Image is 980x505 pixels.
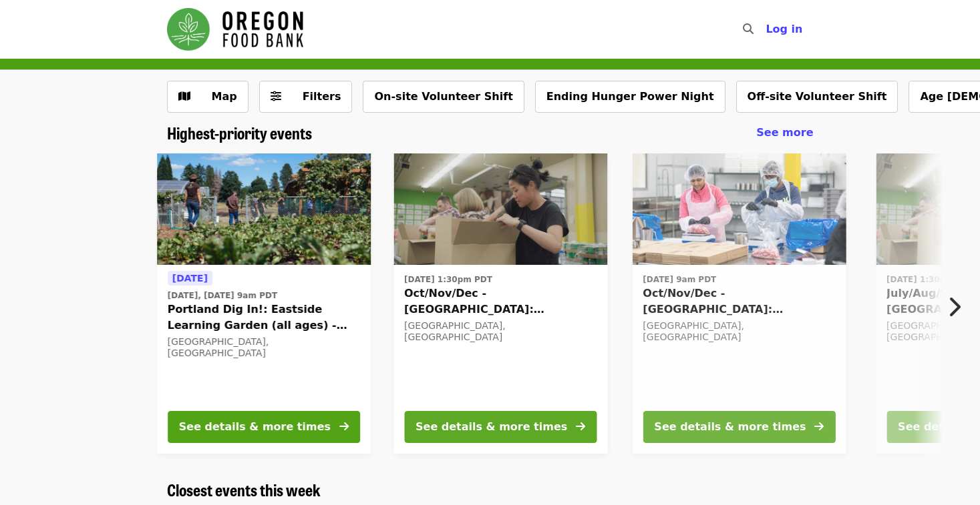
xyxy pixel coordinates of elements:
i: search icon [743,23,754,35]
button: See details & more times [168,411,360,443]
span: Log in [766,23,802,35]
span: [DATE] [172,273,208,284]
a: Closest events this week [167,480,321,500]
time: [DATE] 9am PDT [643,274,716,286]
button: Off-site Volunteer Shift [736,81,899,113]
span: Portland Dig In!: Eastside Learning Garden (all ages) - Aug/Sept/Oct [168,302,360,334]
a: See details for "Portland Dig In!: Eastside Learning Garden (all ages) - Aug/Sept/Oct" [157,153,371,454]
div: [GEOGRAPHIC_DATA], [GEOGRAPHIC_DATA] [643,320,835,343]
img: Portland Dig In!: Eastside Learning Garden (all ages) - Aug/Sept/Oct organized by Oregon Food Bank [157,153,371,266]
button: Ending Hunger Power Night [535,81,725,113]
span: Map [212,90,237,103]
a: See details for "Oct/Nov/Dec - Beaverton: Repack/Sort (age 10+)" [632,153,846,454]
a: Highest-priority events [167,123,312,143]
button: Log in [755,16,813,43]
i: arrow-right icon [576,420,585,433]
span: See more [756,126,813,139]
span: Oct/Nov/Dec - [GEOGRAPHIC_DATA]: Repack/Sort (age [DEMOGRAPHIC_DATA]+) [643,286,835,318]
img: Oct/Nov/Dec - Beaverton: Repack/Sort (age 10+) organized by Oregon Food Bank [632,153,846,266]
button: Show map view [167,81,249,113]
a: See more [756,125,813,141]
div: See details & more times [179,419,331,435]
div: [GEOGRAPHIC_DATA], [GEOGRAPHIC_DATA] [168,336,360,359]
span: Oct/Nov/Dec - [GEOGRAPHIC_DATA]: Repack/Sort (age [DEMOGRAPHIC_DATA]+) [404,286,597,318]
button: See details & more times [404,411,597,443]
i: arrow-right icon [814,420,824,433]
a: See details for "Oct/Nov/Dec - Portland: Repack/Sort (age 8+)" [393,153,607,454]
time: [DATE], [DATE] 9am PDT [168,290,277,302]
i: sliders-h icon [271,90,281,103]
img: Oregon Food Bank - Home [167,8,303,51]
button: On-site Volunteer Shift [363,81,524,113]
time: [DATE] 1:30pm PDT [404,274,492,286]
time: [DATE] 1:30pm PDT [886,274,975,286]
div: Closest events this week [156,480,824,500]
i: arrow-right icon [339,420,349,433]
div: [GEOGRAPHIC_DATA], [GEOGRAPHIC_DATA] [404,320,597,343]
span: Closest events this week [167,478,321,501]
span: Filters [303,90,341,103]
i: map icon [178,90,190,103]
button: Filters (0 selected) [259,81,353,113]
img: Oct/Nov/Dec - Portland: Repack/Sort (age 8+) organized by Oregon Food Bank [393,153,607,266]
div: See details & more times [416,419,567,435]
div: See details & more times [654,419,806,435]
button: Next item [936,288,980,326]
input: Search [762,13,772,45]
button: See details & more times [643,411,835,443]
div: Highest-priority events [156,123,824,143]
i: chevron-right icon [947,294,961,320]
span: Highest-priority events [167,121,312,144]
